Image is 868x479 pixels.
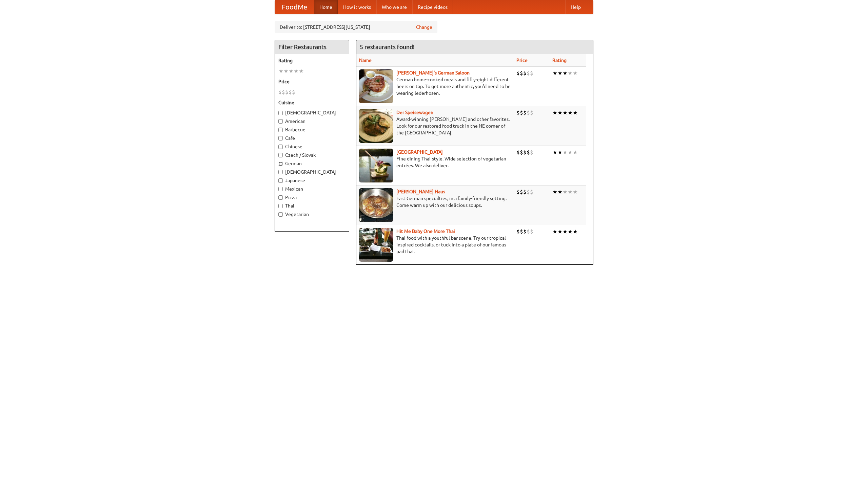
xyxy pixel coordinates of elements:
h5: Rating [278,57,346,64]
li: ★ [563,228,568,235]
input: American [278,119,283,124]
li: $ [523,149,527,156]
label: Japanese [278,177,346,184]
li: ★ [563,69,568,77]
a: Der Speisewagen [396,110,433,115]
input: Vegetarian [278,212,283,217]
li: ★ [573,149,578,156]
a: How it works [338,0,376,14]
p: Fine dining Thai-style. Wide selection of vegetarian entrées. We also deliver. [359,155,511,169]
li: ★ [283,67,289,75]
label: German [278,160,346,167]
label: [DEMOGRAPHIC_DATA] [278,169,346,175]
label: Vegetarian [278,211,346,218]
li: $ [523,69,527,77]
img: esthers.jpg [359,69,393,103]
a: Change [416,24,432,30]
li: $ [520,188,523,196]
label: Pizza [278,194,346,201]
li: $ [530,228,533,235]
li: $ [516,188,520,196]
input: Thai [278,204,283,208]
li: $ [520,109,523,116]
li: ★ [563,149,568,156]
li: $ [282,88,285,96]
a: Price [516,58,528,63]
li: $ [527,228,530,235]
li: ★ [563,188,568,196]
li: $ [516,109,520,116]
input: [DEMOGRAPHIC_DATA] [278,111,283,115]
label: Czech / Slovak [278,152,346,158]
input: Cafe [278,136,283,140]
input: Chinese [278,145,283,149]
li: ★ [557,149,563,156]
input: Mexican [278,187,283,191]
li: $ [527,149,530,156]
li: ★ [552,188,557,196]
li: ★ [568,149,573,156]
label: American [278,118,346,125]
li: $ [516,149,520,156]
li: ★ [557,228,563,235]
li: ★ [563,109,568,116]
input: [DEMOGRAPHIC_DATA] [278,170,283,174]
input: Pizza [278,195,283,200]
p: Award-winning [PERSON_NAME] and other favorites. Look for our restored food truck in the NE corne... [359,116,511,136]
p: Thai food with a youthful bar scene. Try our tropical inspired cocktails, or tuck into a plate of... [359,235,511,255]
li: $ [516,228,520,235]
a: [PERSON_NAME]'s German Saloon [396,70,470,75]
li: $ [527,109,530,116]
li: $ [530,149,533,156]
li: ★ [557,69,563,77]
input: Czech / Slovak [278,153,283,157]
label: [DEMOGRAPHIC_DATA] [278,109,346,116]
b: [GEOGRAPHIC_DATA] [396,149,443,155]
li: $ [289,88,292,96]
li: ★ [557,188,563,196]
li: $ [523,188,527,196]
li: ★ [299,67,304,75]
li: ★ [294,67,299,75]
li: ★ [568,228,573,235]
a: Home [314,0,338,14]
a: Hit Me Baby One More Thai [396,228,455,234]
img: satay.jpg [359,149,393,182]
li: $ [292,88,295,96]
label: Barbecue [278,126,346,133]
p: German home-cooked meals and fifty-eight different beers on tap. To get more authentic, you'd nee... [359,76,511,96]
li: $ [530,109,533,116]
div: Deliver to: [STREET_ADDRESS][US_STATE] [275,21,437,33]
li: $ [520,228,523,235]
li: ★ [278,67,283,75]
li: ★ [552,228,557,235]
img: speisewagen.jpg [359,109,393,143]
h5: Cuisine [278,99,346,106]
input: German [278,161,283,166]
li: ★ [568,188,573,196]
a: Help [565,0,586,14]
li: $ [278,88,282,96]
li: ★ [289,67,294,75]
h5: Price [278,78,346,85]
li: ★ [552,109,557,116]
a: Name [359,58,372,63]
img: babythai.jpg [359,228,393,262]
li: $ [527,188,530,196]
a: Rating [552,58,567,63]
li: ★ [557,109,563,116]
li: $ [523,109,527,116]
ng-pluralize: 5 restaurants found! [360,44,415,50]
input: Japanese [278,178,283,183]
li: $ [523,228,527,235]
li: $ [520,69,523,77]
label: Thai [278,202,346,209]
li: $ [285,88,289,96]
img: kohlhaus.jpg [359,188,393,222]
li: ★ [573,109,578,116]
label: Chinese [278,143,346,150]
li: $ [527,69,530,77]
label: Mexican [278,186,346,192]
